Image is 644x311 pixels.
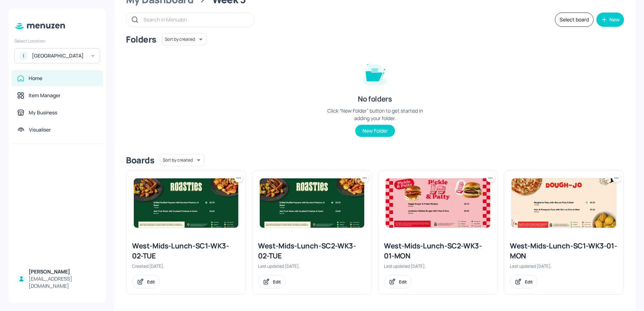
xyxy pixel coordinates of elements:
div: Last updated [DATE]. [384,263,492,269]
div: My Business [29,109,57,116]
div: New [609,17,620,22]
img: 2025-09-18-1758197754598idefmfav3fa.jpeg [134,178,238,228]
div: West-Mids-Lunch-SC2-WK3-01-MON [384,241,492,261]
div: No folders [358,94,392,104]
img: 2025-09-18-17581964037504lpwgsxlmuq.jpeg [512,178,616,228]
button: New [596,13,624,27]
div: Boards [126,154,154,166]
div: Select Location [14,38,100,44]
div: West-Mids-Lunch-SC1-WK3-01-MON [510,241,618,261]
img: 2025-09-18-1758196750922zjcc6jleihe.jpeg [386,178,490,228]
div: Item Manager [29,92,60,99]
img: 2025-09-18-1758197754598idefmfav3fa.jpeg [260,178,364,228]
div: Edit [525,279,533,285]
div: West-Mids-Lunch-SC1-WK3-02-TUE [132,241,240,261]
div: Sort by created [162,32,206,46]
div: Edit [273,279,281,285]
div: Created [DATE]. [132,263,240,269]
img: folder-empty [357,55,393,91]
div: I [19,51,28,60]
input: Search in Menuzen [143,14,247,25]
div: Folders [126,34,156,45]
div: Visualiser [29,126,51,133]
div: Last updated [DATE]. [258,263,366,269]
div: [GEOGRAPHIC_DATA] [32,52,86,59]
div: Edit [399,279,407,285]
button: New Folder [355,125,395,137]
div: [EMAIL_ADDRESS][DOMAIN_NAME] [29,275,97,290]
div: Home [29,75,42,82]
div: West-Mids-Lunch-SC2-WK3-02-TUE [258,241,366,261]
button: Select board [555,13,594,27]
div: Click “New Folder” button to get started in adding your folder. [321,107,429,122]
div: Last updated [DATE]. [510,263,618,269]
div: [PERSON_NAME] [29,268,97,275]
div: Edit [147,279,155,285]
div: Sort by created [160,153,204,167]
